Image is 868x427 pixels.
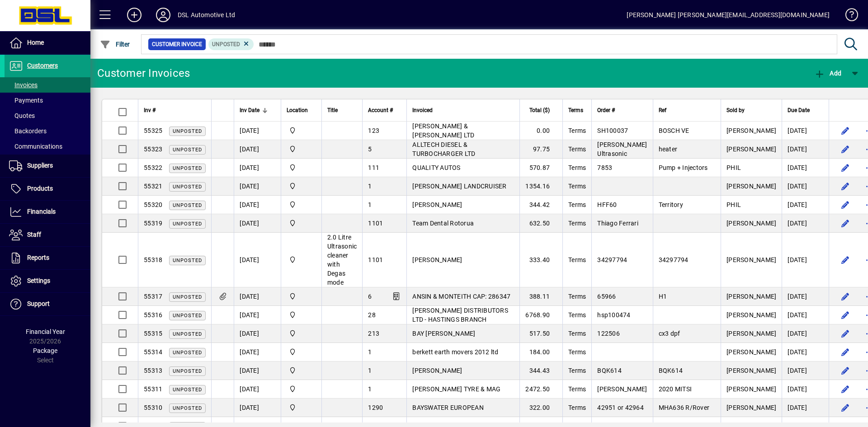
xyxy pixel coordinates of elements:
[208,38,254,50] mat-chip: Customer Invoice Status: Unposted
[234,343,281,361] td: [DATE]
[838,123,853,138] button: Edit
[412,201,462,208] span: [PERSON_NAME]
[27,231,41,238] span: Staff
[120,7,149,23] button: Add
[368,404,383,411] span: 1290
[519,196,562,214] td: 344.42
[27,62,58,69] span: Customers
[726,293,776,300] span: [PERSON_NAME]
[5,123,90,139] a: Backorders
[144,256,162,263] span: 55318
[5,247,90,269] a: Reports
[287,105,308,115] span: Location
[838,363,853,378] button: Edit
[519,399,562,417] td: 322.00
[287,181,316,191] span: Central
[659,385,692,393] span: 2020 MITSI
[782,399,829,417] td: [DATE]
[97,66,190,80] div: Customer Invoices
[659,330,680,337] span: cx3 dpf
[234,214,281,233] td: [DATE]
[234,287,281,306] td: [DATE]
[287,105,316,115] div: Location
[9,143,62,150] span: Communications
[368,127,379,134] span: 123
[519,140,562,159] td: 97.75
[287,200,316,210] span: Central
[144,183,162,190] span: 55321
[287,255,316,265] span: Central
[838,253,853,267] button: Edit
[519,287,562,306] td: 388.11
[782,380,829,399] td: [DATE]
[144,145,162,153] span: 55323
[726,330,776,337] span: [PERSON_NAME]
[234,159,281,177] td: [DATE]
[597,367,622,374] span: BQK614
[525,105,558,115] div: Total ($)
[568,404,586,411] span: Terms
[519,324,562,343] td: 517.50
[173,147,202,153] span: Unposted
[659,404,710,411] span: MHA636 R/Rover
[368,183,372,190] span: 1
[5,270,90,292] a: Settings
[287,163,316,173] span: Central
[5,108,90,123] a: Quotes
[173,184,202,190] span: Unposted
[368,330,379,337] span: 213
[519,177,562,196] td: 1354.16
[144,220,162,227] span: 55319
[368,164,379,171] span: 111
[144,311,162,319] span: 55316
[597,201,617,208] span: HFF60
[568,330,586,337] span: Terms
[144,201,162,208] span: 55320
[178,8,235,22] div: DSL Automotive Ltd
[144,404,162,411] span: 55310
[568,293,586,300] span: Terms
[368,367,372,374] span: 1
[5,139,90,154] a: Communications
[240,105,275,115] div: Inv Date
[234,233,281,287] td: [DATE]
[519,343,562,361] td: 184.00
[568,145,586,153] span: Terms
[368,105,401,115] div: Account #
[726,311,776,319] span: [PERSON_NAME]
[234,122,281,140] td: [DATE]
[287,144,316,154] span: Central
[234,399,281,417] td: [DATE]
[726,256,776,263] span: [PERSON_NAME]
[782,140,829,159] td: [DATE]
[9,127,47,135] span: Backorders
[519,214,562,233] td: 632.50
[788,105,823,115] div: Due Date
[597,141,647,157] span: [PERSON_NAME] Ultrasonic
[838,382,853,396] button: Edit
[597,105,615,115] span: Order #
[9,97,43,104] span: Payments
[327,105,338,115] span: Title
[98,36,132,52] button: Filter
[726,404,776,411] span: [PERSON_NAME]
[519,233,562,287] td: 333.40
[412,367,462,374] span: [PERSON_NAME]
[144,385,162,393] span: 55311
[173,128,202,134] span: Unposted
[412,348,498,356] span: berkett earth movers 2012 ltd
[26,328,65,335] span: Financial Year
[659,105,666,115] span: Ref
[5,93,90,108] a: Payments
[838,142,853,156] button: Edit
[597,256,627,263] span: 34297794
[782,214,829,233] td: [DATE]
[568,183,586,190] span: Terms
[368,256,383,263] span: 1101
[144,127,162,134] span: 55325
[782,233,829,287] td: [DATE]
[5,77,90,93] a: Invoices
[27,300,50,307] span: Support
[412,141,475,157] span: ALLTECH DIESEL & TURBOCHARGER LTD
[568,201,586,208] span: Terms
